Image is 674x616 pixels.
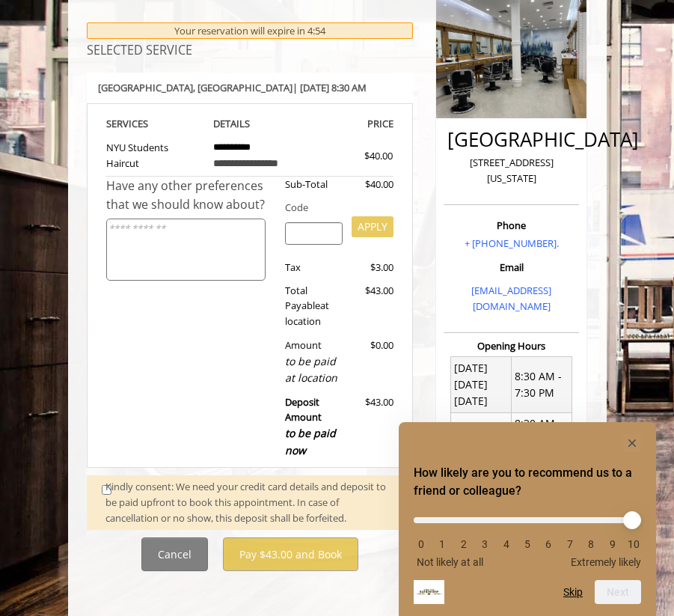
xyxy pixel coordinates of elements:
[447,220,575,231] h3: Phone
[105,479,398,525] div: Kindly consent: We need your credit card details and deposit to be paid upfront to book this appo...
[354,394,393,459] div: $43.00
[471,284,551,313] a: [EMAIL_ADDRESS][DOMAIN_NAME]
[285,426,336,457] span: to be paid now
[563,538,578,550] li: 7
[285,353,343,387] div: to be paid at location
[202,115,298,132] th: DETAILS
[583,538,598,550] li: 8
[274,260,354,275] div: Tax
[285,395,336,457] b: Deposit Amount
[605,538,620,550] li: 9
[274,200,393,216] div: Code
[346,148,393,164] div: $40.00
[451,357,512,413] td: [DATE] [DATE] [DATE]
[354,338,393,387] div: $0.00
[87,44,414,58] h3: SELECTED SERVICE
[414,434,641,604] div: How likely are you to recommend us to a friend or colleague? Select an option from 0 to 10, with ...
[106,177,274,215] div: Have any other preferences that we should know about?
[354,177,393,192] div: $40.00
[87,22,414,40] div: Your reservation will expire in 4:54
[352,216,393,237] button: APPLY
[541,538,556,550] li: 6
[414,506,641,568] div: How likely are you to recommend us to a friend or colleague? Select an option from 0 to 10, with ...
[435,538,450,550] li: 1
[447,155,575,186] p: [STREET_ADDRESS][US_STATE]
[512,357,572,413] td: 8:30 AM - 7:30 PM
[447,262,575,272] h3: Email
[623,434,641,452] button: Hide survey
[477,538,492,550] li: 3
[193,81,292,94] span: , [GEOGRAPHIC_DATA]
[98,81,367,94] b: [GEOGRAPHIC_DATA] | [DATE] 8:30 AM
[143,117,148,130] span: S
[465,237,559,250] a: + [PHONE_NUMBER].
[106,115,202,132] th: SERVICE
[141,537,208,571] button: Cancel
[444,341,579,351] h3: Opening Hours
[274,338,354,387] div: Amount
[417,556,483,568] span: Not likely at all
[354,283,393,329] div: $43.00
[563,586,583,598] button: Skip
[274,177,354,192] div: Sub-Total
[571,556,641,568] span: Extremely likely
[414,464,641,500] h2: How likely are you to recommend us to a friend or colleague? Select an option from 0 to 10, with ...
[499,538,514,550] li: 4
[106,132,202,177] td: NYU Students Haircut
[626,538,641,550] li: 10
[447,129,575,150] h2: [GEOGRAPHIC_DATA]
[456,538,471,550] li: 2
[595,580,641,604] button: Next question
[223,537,358,571] button: Pay $43.00 and Book
[274,283,354,329] div: Total Payable
[520,538,535,550] li: 5
[512,412,572,451] td: 8:30 AM - 7:00 PM
[451,412,512,451] td: [DATE]
[298,115,393,132] th: PRICE
[354,260,393,275] div: $3.00
[414,538,429,550] li: 0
